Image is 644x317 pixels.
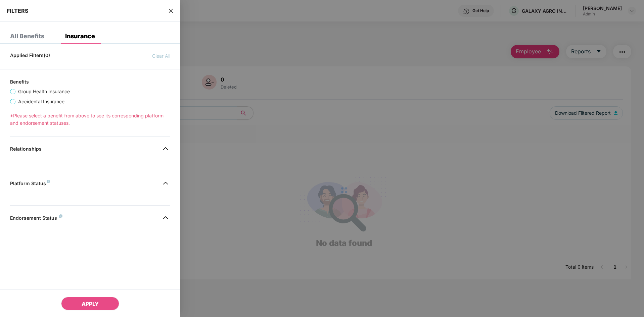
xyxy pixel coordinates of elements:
[10,113,164,126] span: *Please select a benefit from above to see its corresponding platform and endorsement statuses.
[7,7,29,14] span: FILTERS
[47,180,50,183] img: svg+xml;base64,PHN2ZyB4bWxucz0iaHR0cDovL3d3dy53My5vcmcvMjAwMC9zdmciIHdpZHRoPSI4IiBoZWlnaHQ9IjgiIH...
[152,52,170,60] span: Clear All
[160,178,171,189] img: svg+xml;base64,PHN2ZyB4bWxucz0iaHR0cDovL3d3dy53My5vcmcvMjAwMC9zdmciIHdpZHRoPSIzMiIgaGVpZ2h0PSIzMi...
[160,143,171,154] img: svg+xml;base64,PHN2ZyB4bWxucz0iaHR0cDovL3d3dy53My5vcmcvMjAwMC9zdmciIHdpZHRoPSIzMiIgaGVpZ2h0PSIzMi...
[10,33,44,40] div: All Benefits
[10,52,50,60] span: Applied Filters(0)
[10,180,50,189] div: Platform Status
[160,212,171,223] img: svg+xml;base64,PHN2ZyB4bWxucz0iaHR0cDovL3d3dy53My5vcmcvMjAwMC9zdmciIHdpZHRoPSIzMiIgaGVpZ2h0PSIzMi...
[61,297,119,310] button: APPLY
[10,146,42,154] div: Relationships
[15,98,67,105] span: Accidental Insurance
[65,33,95,40] div: Insurance
[59,214,62,218] img: svg+xml;base64,PHN2ZyB4bWxucz0iaHR0cDovL3d3dy53My5vcmcvMjAwMC9zdmciIHdpZHRoPSI4IiBoZWlnaHQ9IjgiIH...
[82,301,99,307] span: APPLY
[10,215,62,223] div: Endorsement Status
[15,88,73,95] span: Group Health Insurance
[168,7,174,14] span: close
